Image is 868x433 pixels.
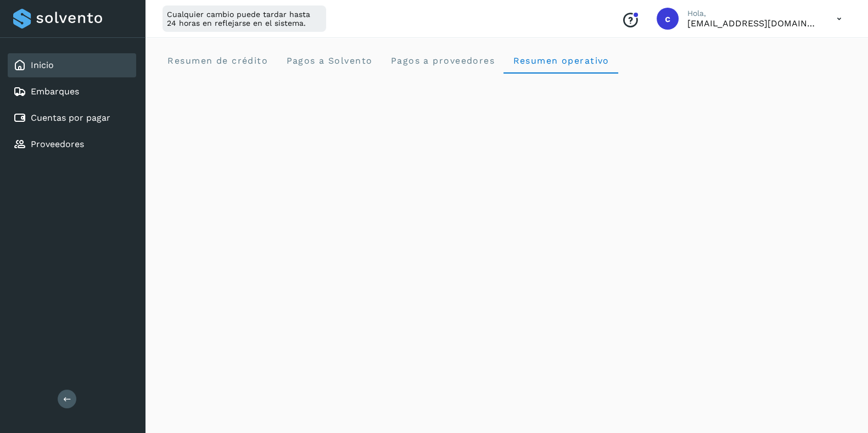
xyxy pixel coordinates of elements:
[687,9,819,18] p: Hola,
[8,53,136,77] div: Inicio
[31,60,54,70] a: Inicio
[31,86,79,97] a: Embarques
[31,113,110,123] a: Cuentas por pagar
[8,132,136,156] div: Proveedores
[8,80,136,104] div: Embarques
[167,55,268,66] span: Resumen de crédito
[31,139,84,149] a: Proveedores
[512,55,609,66] span: Resumen operativo
[163,5,326,32] div: Cualquier cambio puede tardar hasta 24 horas en reflejarse en el sistema.
[8,106,136,130] div: Cuentas por pagar
[687,18,819,29] p: calbor@niagarawater.com
[285,55,372,66] span: Pagos a Solvento
[390,55,495,66] span: Pagos a proveedores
